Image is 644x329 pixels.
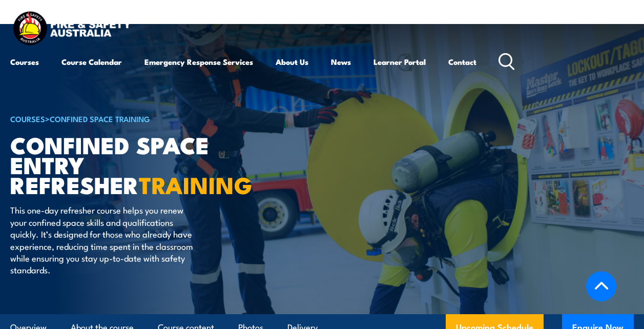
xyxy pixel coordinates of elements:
[331,50,351,74] a: News
[144,50,253,74] a: Emergency Response Services
[61,50,122,74] a: Course Calendar
[373,50,426,74] a: Learner Portal
[10,204,197,275] p: This one-day refresher course helps you renew your confined space skills and qualifications quick...
[50,113,150,124] a: Confined Space Training
[10,112,263,125] h6: >
[10,113,45,124] a: COURSES
[10,50,39,74] a: Courses
[139,167,253,202] strong: TRAINING
[10,134,263,194] h1: Confined Space Entry Refresher
[448,50,476,74] a: Contact
[276,50,308,74] a: About Us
